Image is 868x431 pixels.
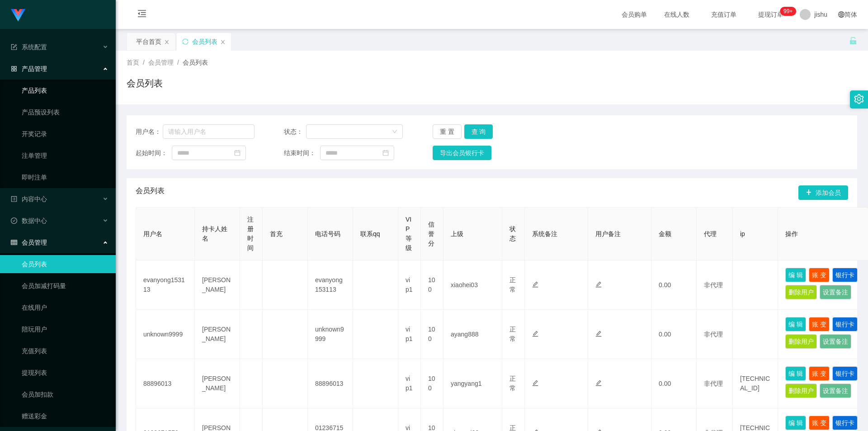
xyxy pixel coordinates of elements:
[398,260,421,310] td: vip1
[820,285,851,299] button: 设置备注
[798,185,848,200] button: 图标: plus添加会员
[164,39,170,45] i: 图标: close
[11,9,25,22] img: logo.9652507e.png
[740,230,745,237] span: ip
[11,43,47,51] span: 系统配置
[22,125,108,143] a: 开奖记录
[308,310,353,359] td: unknown9999
[22,277,108,295] a: 会员加减打码量
[143,230,162,237] span: 用户名
[22,298,108,317] a: 在线用户
[809,317,830,332] button: 账 变
[704,281,723,289] span: 非代理
[234,150,241,156] i: 图标: calendar
[136,359,195,408] td: 88896013
[22,81,108,99] a: 产品列表
[22,364,108,382] a: 提现列表
[22,147,108,165] a: 注单管理
[785,366,806,381] button: 编 辑
[11,239,47,246] span: 会员管理
[595,380,602,386] i: 图标: edit
[136,185,165,200] span: 会员列表
[451,230,463,237] span: 上级
[143,59,145,66] span: /
[785,230,798,237] span: 操作
[443,359,502,408] td: yangyang1
[428,221,434,247] span: 信誉分
[659,230,671,237] span: 金额
[195,359,240,408] td: [PERSON_NAME]
[195,260,240,310] td: [PERSON_NAME]
[832,268,858,282] button: 银行卡
[308,359,353,408] td: 88896013
[595,230,621,237] span: 用户备注
[509,276,516,293] span: 正常
[464,124,493,139] button: 查 询
[163,124,255,139] input: 请输入用户名
[832,317,858,332] button: 银行卡
[754,11,788,18] span: 提现订单
[809,416,830,430] button: 账 变
[838,11,844,18] i: 图标: global
[443,260,502,310] td: xiaohei03
[406,216,412,251] span: VIP等级
[22,342,108,360] a: 充值列表
[136,33,161,50] div: 平台首页
[127,76,163,90] h1: 会员列表
[532,331,538,337] i: 图标: edit
[284,127,306,137] span: 状态：
[136,260,195,310] td: evanyong153113
[785,384,817,398] button: 删除用户
[509,326,516,342] span: 正常
[820,334,851,349] button: 设置备注
[315,230,340,237] span: 电话号码
[270,230,283,237] span: 首充
[127,0,157,29] i: 图标: menu-fold
[22,103,108,121] a: 产品预设列表
[509,225,516,242] span: 状态
[11,196,17,202] i: 图标: profile
[22,320,108,338] a: 陪玩用户
[382,150,389,156] i: 图标: calendar
[820,384,851,398] button: 设置备注
[785,268,806,282] button: 编 辑
[136,310,195,359] td: unknown9999
[651,310,697,359] td: 0.00
[433,146,491,160] button: 导出会员银行卡
[220,39,226,45] i: 图标: close
[595,331,602,337] i: 图标: edit
[785,317,806,332] button: 编 辑
[360,230,380,237] span: 联系qq
[392,129,397,135] i: 图标: down
[11,66,17,72] i: 图标: appstore-o
[398,359,421,408] td: vip1
[780,7,796,16] sup: 1090
[22,407,108,425] a: 赠送彩金
[809,268,830,282] button: 账 变
[11,195,47,203] span: 内容中心
[443,310,502,359] td: ayang888
[11,65,47,72] span: 产品管理
[651,359,697,408] td: 0.00
[651,260,697,310] td: 0.00
[11,44,17,50] i: 图标: form
[202,225,227,242] span: 持卡人姓名
[704,331,723,338] span: 非代理
[284,148,320,158] span: 结束时间：
[195,310,240,359] td: [PERSON_NAME]
[127,59,139,66] span: 首页
[832,366,858,381] button: 银行卡
[532,281,538,288] i: 图标: edit
[308,260,353,310] td: evanyong153113
[11,217,47,224] span: 数据中心
[192,33,217,50] div: 会员列表
[733,359,778,408] td: [TECHNICAL_ID]
[22,385,108,403] a: 会员加扣款
[660,11,694,18] span: 在线人数
[11,218,17,224] i: 图标: check-circle-o
[136,127,163,137] span: 用户名：
[182,38,189,45] i: 图标: sync
[849,37,857,45] i: 图标: unlock
[421,310,443,359] td: 100
[704,380,723,387] span: 非代理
